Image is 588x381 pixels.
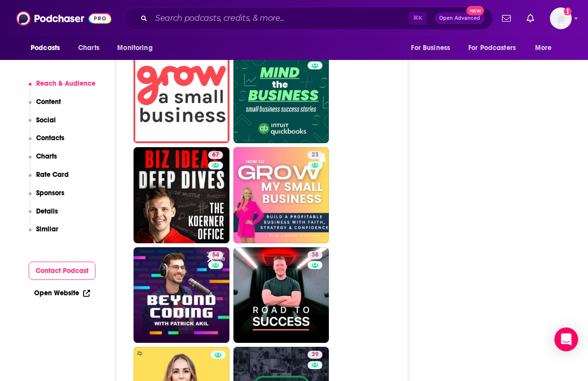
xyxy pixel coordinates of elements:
p: Rate Card [36,170,69,179]
p: Reach & Audience [36,79,95,88]
button: Contacts [29,134,65,152]
a: 54 [134,247,229,343]
a: 54 [208,251,223,259]
a: 23 [308,151,322,159]
button: Details [29,207,58,225]
button: Sponsors [29,189,65,207]
span: For Podcasters [468,41,516,55]
span: Podcasts [31,41,60,55]
p: Content [36,98,61,106]
a: Show notifications dropdown [523,10,538,27]
button: Rate Card [29,170,69,189]
a: Charts [72,39,105,57]
span: 54 [212,250,219,260]
button: Open AdvancedNew [435,12,485,24]
svg: Add a profile image [564,7,572,15]
button: open menu [110,39,165,57]
a: 23 [233,147,329,243]
p: Similar [36,225,58,233]
a: 38 [233,247,329,343]
button: Charts [29,152,57,170]
button: open menu [462,39,530,57]
span: 39 [312,350,318,360]
button: open menu [24,39,73,57]
span: For Business [411,41,450,55]
button: Show profile menu [550,7,572,29]
p: Charts [36,152,57,161]
button: open menu [404,39,462,57]
button: Contact Podcast [29,262,96,280]
span: Monitoring [117,41,152,55]
span: 23 [312,150,318,160]
button: Reach & Audience [29,79,96,98]
span: Logged in as jennevievef [550,7,572,29]
span: ⌘ K [408,12,427,25]
a: 67 [134,147,229,243]
p: Contacts [36,134,64,142]
a: 39 [308,351,322,359]
p: Social [36,116,56,124]
a: 38 [308,251,322,259]
button: Social [29,116,56,134]
span: New [466,6,484,15]
img: User Profile [550,7,572,29]
div: Open Intercom Messenger [554,327,578,351]
a: 67 [208,151,223,159]
a: Open Website [34,289,90,297]
p: Sponsors [36,189,64,197]
button: open menu [528,39,564,57]
img: Podchaser - Follow, Share and Rate Podcasts [16,9,111,28]
span: 67 [212,150,219,160]
span: More [535,41,552,55]
div: Search podcasts, credits, & more... [124,7,493,30]
span: Charts [78,41,99,55]
input: Search podcasts, credits, & more... [151,10,408,26]
button: Similar [29,225,59,243]
span: Open Advanced [439,16,480,21]
p: Details [36,207,58,216]
button: Content [29,98,61,116]
span: 38 [312,250,318,260]
a: 58 [233,47,329,143]
a: Show notifications dropdown [498,10,515,27]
